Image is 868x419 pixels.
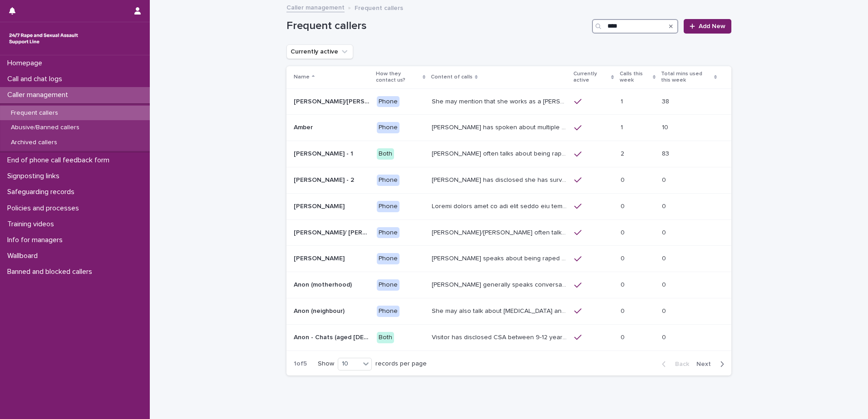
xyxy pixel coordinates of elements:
[432,122,569,132] p: Amber has spoken about multiple experiences of sexual abuse. Amber told us she is now 18 (as of 0...
[662,201,668,210] p: 0
[286,44,353,59] button: Currently active
[377,332,394,343] div: Both
[684,19,731,34] a: Add New
[432,279,569,289] p: Caller generally speaks conversationally about many different things in her life and rarely speak...
[286,219,731,246] tr: [PERSON_NAME]/ [PERSON_NAME][PERSON_NAME]/ [PERSON_NAME] Phone[PERSON_NAME]/[PERSON_NAME] often t...
[4,109,65,117] p: Frequent callers
[318,360,334,368] p: Show
[377,201,399,212] div: Phone
[294,122,315,132] p: Amber
[662,227,668,237] p: 0
[662,253,668,263] p: 0
[375,360,427,368] p: records per page
[432,96,569,106] p: She may mention that she works as a Nanny, looking after two children. Abbie / Emily has let us k...
[621,306,626,315] p: 0
[432,306,569,315] p: She may also talk about child sexual abuse and about currently being physically disabled. She has...
[4,59,49,68] p: Homepage
[4,91,75,99] p: Caller management
[376,69,420,86] p: How they contact us?
[286,298,731,324] tr: Anon (neighbour)Anon (neighbour) PhoneShe may also talk about [MEDICAL_DATA] and about currently ...
[621,175,626,184] p: 0
[662,175,668,184] p: 0
[661,69,712,86] p: Total mins used this week
[4,236,70,244] p: Info for managers
[4,204,86,213] p: Policies and processes
[621,227,626,237] p: 0
[286,115,731,141] tr: AmberAmber Phone[PERSON_NAME] has spoken about multiple experiences of [MEDICAL_DATA]. [PERSON_NA...
[662,148,671,158] p: 83
[294,332,371,341] p: Anon - Chats (aged 16 -17)
[4,188,82,196] p: Safeguarding records
[4,220,61,229] p: Training videos
[377,279,399,291] div: Phone
[621,332,626,341] p: 0
[294,306,346,315] p: Anon (neighbour)
[377,253,399,264] div: Phone
[432,175,569,184] p: Amy has disclosed she has survived two rapes, one in the UK and the other in Australia in 2013. S...
[621,279,626,289] p: 0
[286,193,731,219] tr: [PERSON_NAME][PERSON_NAME] PhoneLoremi dolors amet co adi elit seddo eiu tempor in u labor et dol...
[286,324,731,351] tr: Anon - Chats (aged [DEMOGRAPHIC_DATA])Anon - Chats (aged [DEMOGRAPHIC_DATA]) BothVisitor has disc...
[4,75,69,83] p: Call and chat logs
[655,360,693,368] button: Back
[432,253,569,263] p: Caller speaks about being raped and abused by the police and her ex-husband of 20 years. She has ...
[377,227,399,239] div: Phone
[620,69,651,86] p: Calls this week
[377,96,399,107] div: Phone
[4,139,64,146] p: Archived callers
[286,272,731,298] tr: Anon (motherhood)Anon (motherhood) Phone[PERSON_NAME] generally speaks conversationally about man...
[621,96,625,106] p: 1
[7,29,80,48] img: rhQMoQhaT3yELyF149Cw
[662,279,668,289] p: 0
[431,72,473,82] p: Content of calls
[432,201,569,210] p: Andrew shared that he has been raped and beaten by a group of men in or near his home twice withi...
[294,96,371,106] p: Abbie/Emily (Anon/'I don't know'/'I can't remember')
[294,227,371,237] p: [PERSON_NAME]/ [PERSON_NAME]
[294,148,355,158] p: [PERSON_NAME] - 1
[696,361,716,367] span: Next
[286,88,731,115] tr: [PERSON_NAME]/[PERSON_NAME] (Anon/'I don't know'/'I can't remember')[PERSON_NAME]/[PERSON_NAME] (...
[573,69,609,86] p: Currently active
[662,306,668,315] p: 0
[592,19,678,34] input: Search
[377,122,399,133] div: Phone
[432,148,569,158] p: Amy often talks about being raped a night before or 2 weeks ago or a month ago. She also makes re...
[621,201,626,210] p: 0
[286,141,731,167] tr: [PERSON_NAME] - 1[PERSON_NAME] - 1 Both[PERSON_NAME] often talks about being raped a night before...
[377,306,399,317] div: Phone
[432,227,569,237] p: Anna/Emma often talks about being raped at gunpoint at the age of 13/14 by her ex-partner, aged 1...
[286,353,314,375] p: 1 of 5
[4,156,117,165] p: End of phone call feedback form
[693,360,731,368] button: Next
[286,19,588,33] h1: Frequent callers
[621,148,626,158] p: 2
[699,23,725,29] span: Add New
[4,124,87,132] p: Abusive/Banned callers
[294,201,346,210] p: [PERSON_NAME]
[294,72,310,82] p: Name
[286,246,731,272] tr: [PERSON_NAME][PERSON_NAME] Phone[PERSON_NAME] speaks about being raped and abused by the police a...
[294,253,346,263] p: [PERSON_NAME]
[286,167,731,193] tr: [PERSON_NAME] - 2[PERSON_NAME] - 2 Phone[PERSON_NAME] has disclosed she has survived two rapes, o...
[432,332,569,341] p: Visitor has disclosed CSA between 9-12 years of age involving brother in law who lifted them out ...
[621,122,625,132] p: 1
[662,332,668,341] p: 0
[286,2,345,12] a: Caller management
[294,175,356,184] p: [PERSON_NAME] - 2
[377,175,399,186] div: Phone
[621,253,626,263] p: 0
[662,122,670,132] p: 10
[4,268,99,276] p: Banned and blocked callers
[4,172,67,180] p: Signposting links
[338,359,360,369] div: 10
[670,361,689,367] span: Back
[377,148,394,160] div: Both
[662,96,671,106] p: 38
[294,279,354,289] p: Anon (motherhood)
[355,2,403,12] p: Frequent callers
[4,252,45,260] p: Wallboard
